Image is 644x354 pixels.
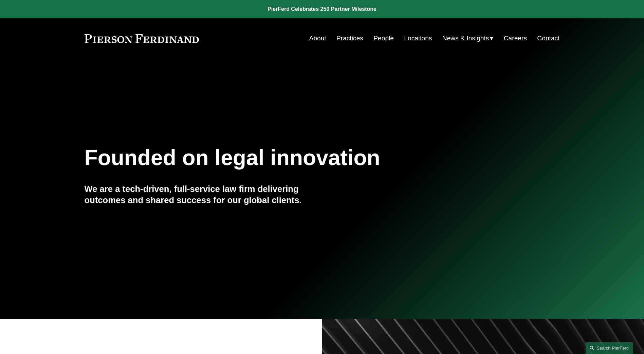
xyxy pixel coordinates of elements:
a: Practices [336,32,363,45]
a: About [309,32,326,45]
a: Careers [504,32,527,45]
h1: Founded on legal innovation [85,145,481,170]
a: Search this site [586,342,633,354]
a: Locations [404,32,432,45]
span: News & Insights [442,33,489,44]
a: folder dropdown [442,32,494,45]
a: People [373,32,394,45]
a: Contact [537,32,559,45]
h4: We are a tech-driven, full-service law firm delivering outcomes and shared success for our global... [85,183,322,205]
